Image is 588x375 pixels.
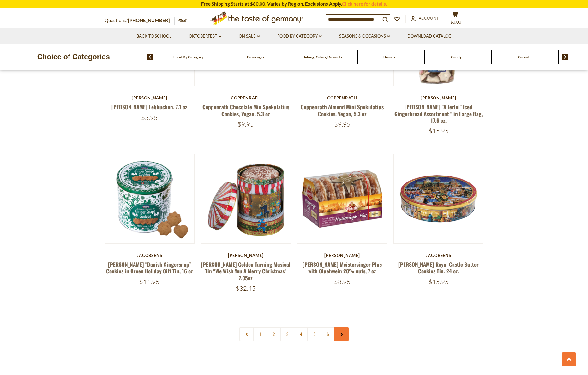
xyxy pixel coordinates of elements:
img: previous arrow [147,54,153,60]
span: Account [419,15,439,21]
div: [PERSON_NAME] [201,253,291,258]
a: 4 [294,327,308,341]
p: Questions? [105,16,175,25]
span: $0.00 [450,20,461,25]
a: Download Catalog [407,33,452,40]
a: Seasons & Occasions [339,33,390,40]
a: 5 [307,327,321,341]
a: Candy [451,55,462,59]
a: [PERSON_NAME] Meistersinger Plus with Gluehwein 20% nuts, 7 oz [303,260,382,275]
span: $32.45 [236,284,256,292]
div: [PERSON_NAME] [393,95,483,100]
a: Coppenrath Chocolate Min Spekulatius Cookies, Vegan, 5.3 oz [202,103,289,117]
a: Baking, Cakes, Desserts [303,55,342,59]
span: $11.95 [139,278,159,286]
a: [PERSON_NAME] "Allerlei" Iced Gingerbread Assortment " in Large Bag, 17.6 oz. [394,103,483,124]
div: Coppenrath [201,95,291,100]
a: [PERSON_NAME] Lebkuchen, 7.1 oz [111,103,187,111]
span: $9.95 [334,120,351,128]
img: Wicklein Meistersinger Plus with Gluehwein 20% nuts, 7 oz [297,154,387,243]
div: Coppenrath [297,95,387,100]
span: $15.95 [429,127,449,135]
a: Cereal [518,55,529,59]
a: Coppenrath Almond Mini Spekulatius Cookies, Vegan, 5.3 oz [301,103,384,117]
a: Click here for details. [342,1,387,7]
a: Breads [383,55,395,59]
a: Beverages [247,55,264,59]
a: Oktoberfest [189,33,221,40]
img: Wicklein Golden Turning Musical Tin “We Wish You A Merry Christmas” 7.05oz [201,154,291,243]
a: [PERSON_NAME] "Danish Gingersnap" Cookies in Green Holiday Gift Tin, 16 oz [106,260,193,275]
a: [PERSON_NAME] Golden Turning Musical Tin “We Wish You A Merry Christmas” 7.05oz [201,260,291,282]
button: $0.00 [446,11,465,27]
img: Jacobsens "Danish Gingersnap" Cookies in Green Holiday Gift Tin, 16 oz [105,154,194,243]
img: Jacobsens Royal Castle Butter Cookies Tin. 24 oz. [394,154,483,243]
a: On Sale [239,33,260,40]
img: next arrow [562,54,568,60]
a: Food By Category [277,33,322,40]
span: $8.95 [334,278,351,286]
a: Food By Category [173,55,203,59]
span: $9.95 [237,120,254,128]
div: Jacobsens [105,253,195,258]
div: [PERSON_NAME] [297,253,387,258]
a: 6 [321,327,335,341]
a: 2 [267,327,281,341]
div: Jacobsens [393,253,483,258]
span: $15.95 [429,278,449,286]
a: Account [411,15,439,22]
a: Back to School [136,33,171,40]
a: 3 [280,327,294,341]
span: $5.95 [141,114,158,122]
a: [PHONE_NUMBER] [128,17,170,23]
div: [PERSON_NAME] [105,95,195,100]
a: 1 [253,327,267,341]
a: [PERSON_NAME] Royal Castle Butter Cookies Tin. 24 oz. [398,260,479,275]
